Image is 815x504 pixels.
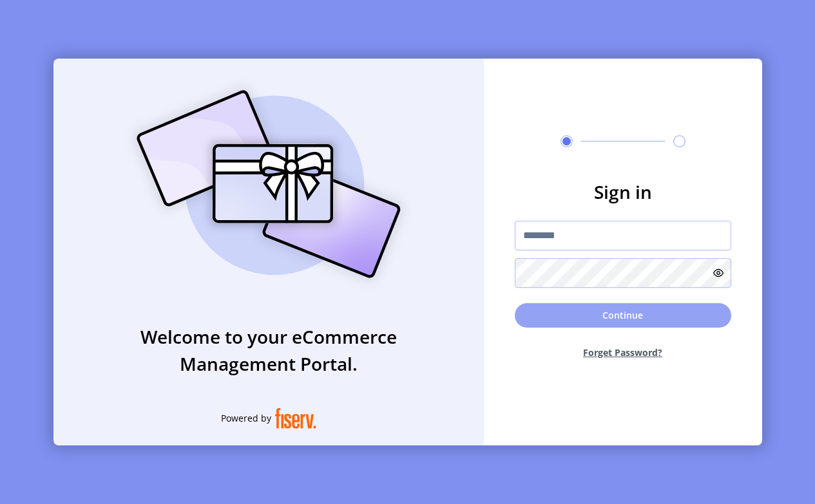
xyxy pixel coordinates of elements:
[515,335,731,369] button: Forget Password?
[515,303,731,328] button: Continue
[515,178,731,205] h3: Sign in
[221,411,271,425] span: Powered by
[117,76,420,292] img: card_Illustration.svg
[53,323,484,377] h3: Welcome to your eCommerce Management Portal.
